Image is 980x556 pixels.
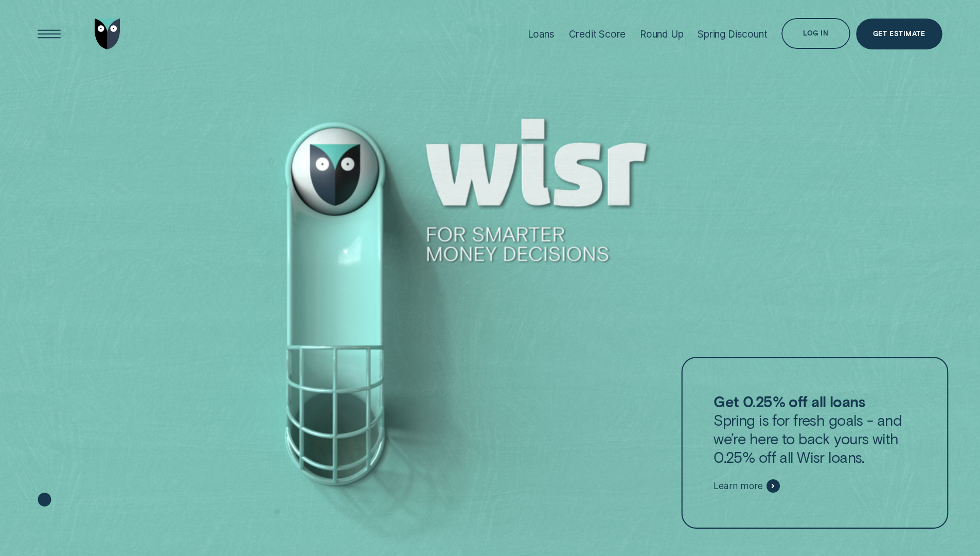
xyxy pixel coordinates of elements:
[688,361,942,525] a: Get 0.25% off all loansSpring is for fresh goals - and we’re here to back yours with 0.25% off al...
[714,392,865,410] strong: Get 0.25% off all loans
[781,18,850,49] button: Log in
[95,19,120,49] img: Wisr
[528,28,555,40] div: Loans
[640,28,684,40] div: Round Up
[34,19,65,49] button: Open Menu
[569,28,626,40] div: Credit Score
[698,28,767,40] div: Spring Discount
[714,480,762,492] span: Learn more
[714,392,916,466] p: Spring is for fresh goals - and we’re here to back yours with 0.25% off all Wisr loans.
[856,19,942,49] a: Get Estimate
